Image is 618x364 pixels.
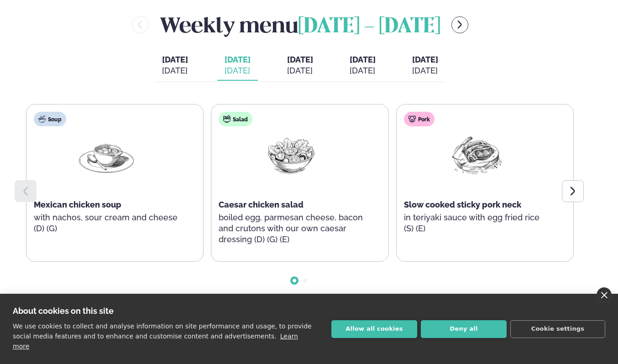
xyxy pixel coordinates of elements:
div: Pork [404,112,435,126]
img: Soup.png [77,134,136,176]
p: with nachos, sour cream and cheese (D) (G) [34,212,179,234]
img: Salad.png [262,134,320,176]
div: [DATE] [412,65,438,76]
button: [DATE] [DATE] [405,51,445,81]
span: [DATE] [287,55,313,64]
span: [DATE] [350,55,376,64]
button: [DATE] [DATE] [217,51,258,81]
img: pork.svg [409,115,416,123]
button: Deny all [421,320,507,338]
span: [DATE] [225,54,251,65]
span: Slow cooked sticky pork neck [404,200,521,209]
button: [DATE] [DATE] [342,51,383,81]
span: [DATE] [412,55,438,64]
a: close [597,287,612,303]
div: [DATE] [350,65,376,76]
button: [DATE] [DATE] [155,51,195,81]
span: Caesar chicken salad [219,200,304,209]
div: Soup [34,112,66,126]
span: [DATE] [162,55,188,64]
img: Pork-Meat.png [447,134,506,176]
h2: Weekly menu [160,10,440,40]
button: Allow all cookies [331,320,417,338]
button: menu-btn-right [451,16,468,33]
span: Go to slide 2 [304,279,307,282]
span: Mexican chicken soup [34,200,121,209]
button: Cookie settings [510,320,605,338]
strong: About cookies on this site [13,306,114,316]
span: (E) Eggs, [110,293,134,301]
div: [DATE] [287,65,313,76]
span: [DATE] - [DATE] [298,17,440,37]
span: Allergies: [25,293,52,301]
div: [DATE] [225,65,251,76]
div: [DATE] [162,65,188,76]
div: Salad [219,112,252,126]
button: [DATE] [DATE] [280,51,320,81]
img: salad.svg [223,115,230,123]
span: (G) Gluten, [79,293,110,301]
img: soup.svg [38,115,46,123]
p: We use cookies to collect and analyse information on site performance and usage, to provide socia... [13,322,312,340]
button: menu-btn-left [132,16,149,33]
p: boiled egg, parmesan cheese, bacon and crutons with our own caesar dressing (D) (G) (E) [219,212,364,245]
p: in teriyaki sauce with egg fried rice (S) (E) [404,212,549,234]
span: (S) Soy [134,293,153,301]
span: Go to slide 1 [293,279,296,282]
span: (D) Dairy, [53,293,79,301]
